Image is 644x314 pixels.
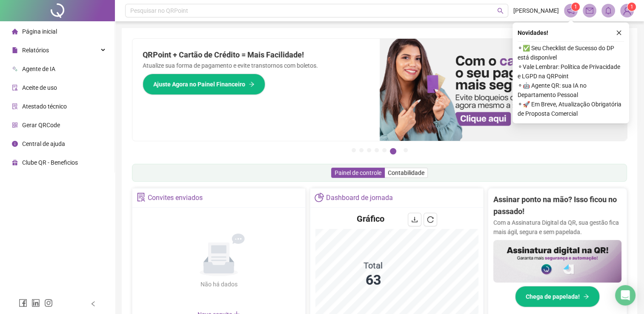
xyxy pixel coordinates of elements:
span: left [90,301,96,307]
div: Convites enviados [148,191,203,205]
span: qrcode [12,122,18,128]
span: Atestado técnico [22,103,67,110]
span: 1 [630,4,633,10]
img: 94034 [621,4,633,17]
div: Dashboard de jornada [326,191,393,205]
span: solution [137,193,146,202]
span: Painel de controle [335,169,381,176]
span: home [12,29,18,34]
span: instagram [44,299,53,307]
span: arrow-right [249,81,255,87]
img: banner%2F02c71560-61a6-44d4-94b9-c8ab97240462.png [493,240,621,283]
span: reload [427,216,434,223]
span: gift [12,160,18,166]
p: Atualize sua forma de pagamento e evite transtornos com boletos. [143,61,369,70]
button: 2 [359,148,364,152]
img: banner%2F75947b42-3b94-469c-a360-407c2d3115d7.png [380,39,627,141]
button: 3 [367,148,371,152]
span: file [12,47,18,53]
button: 7 [404,148,408,152]
span: audit [12,85,18,91]
div: Não há dados [180,280,258,289]
span: arrow-right [583,294,589,300]
span: ⚬ 🤖 Agente QR: sua IA no Departamento Pessoal [518,81,624,100]
span: notification [567,7,575,14]
h4: Gráfico [357,213,384,225]
span: Chega de papelada! [526,292,580,301]
button: Ajuste Agora no Painel Financeiro [143,74,265,95]
span: mail [586,7,593,14]
sup: Atualize o seu contato no menu Meus Dados [627,3,636,11]
span: info-circle [12,141,18,147]
span: Clube QR - Beneficios [22,159,78,166]
button: 5 [382,148,386,152]
button: 1 [352,148,356,152]
button: 4 [375,148,379,152]
span: ⚬ ✅ Seu Checklist de Sucesso do DP está disponível [518,43,624,62]
h2: QRPoint + Cartão de Crédito = Mais Facilidade! [143,49,369,61]
span: 1 [574,4,577,10]
button: 6 [390,148,396,154]
span: [PERSON_NAME] [513,6,559,15]
span: download [411,216,418,223]
span: ⚬ 🚀 Em Breve, Atualização Obrigatória de Proposta Comercial [518,100,624,118]
span: search [497,8,504,14]
span: Novidades ! [518,28,548,37]
span: Página inicial [22,28,57,35]
sup: 1 [571,3,580,11]
span: ⚬ Vale Lembrar: Política de Privacidade e LGPD na QRPoint [518,62,624,81]
span: Relatórios [22,47,49,54]
span: close [616,30,622,36]
span: Contabilidade [388,169,424,176]
span: linkedin [31,299,40,307]
span: pie-chart [315,193,323,202]
p: Com a Assinatura Digital da QR, sua gestão fica mais ágil, segura e sem papelada. [493,218,621,237]
span: Aceite de uso [22,84,57,91]
span: Agente de IA [22,66,55,72]
span: solution [12,103,18,109]
span: Central de ajuda [22,140,65,147]
h2: Assinar ponto na mão? Isso ficou no passado! [493,194,621,218]
span: bell [604,7,612,14]
span: facebook [19,299,27,307]
button: Chega de papelada! [515,286,600,307]
div: Open Intercom Messenger [615,285,635,305]
span: Ajuste Agora no Painel Financeiro [153,80,245,89]
span: Gerar QRCode [22,122,60,128]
